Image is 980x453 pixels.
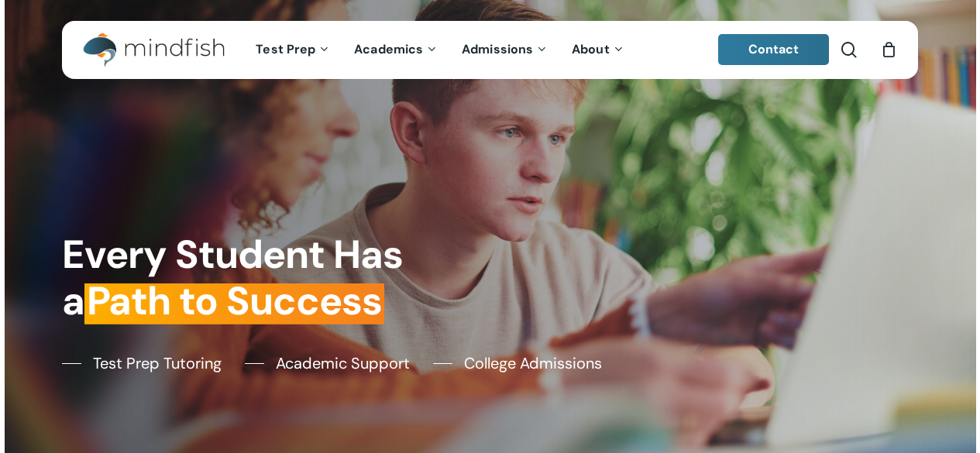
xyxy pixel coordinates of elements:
span: About [572,41,610,57]
a: Academic Support [245,352,410,375]
span: Contact [748,41,799,57]
a: Academics [342,43,450,57]
a: Contact [718,34,830,65]
span: College Admissions [464,352,602,375]
nav: Main Menu [244,21,636,79]
span: Test Prep [256,41,315,57]
a: College Admissions [433,352,602,375]
span: Academics [354,41,423,57]
span: Academic Support [276,352,410,375]
a: Test Prep [244,43,342,57]
a: Test Prep Tutoring [62,352,222,375]
em: Path to Success [84,276,384,327]
a: About [560,43,637,57]
a: Admissions [450,43,560,57]
h1: Every Student Has a [62,232,481,325]
header: Main Menu [62,21,918,79]
span: Test Prep Tutoring [93,352,222,375]
span: Admissions [462,41,533,57]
